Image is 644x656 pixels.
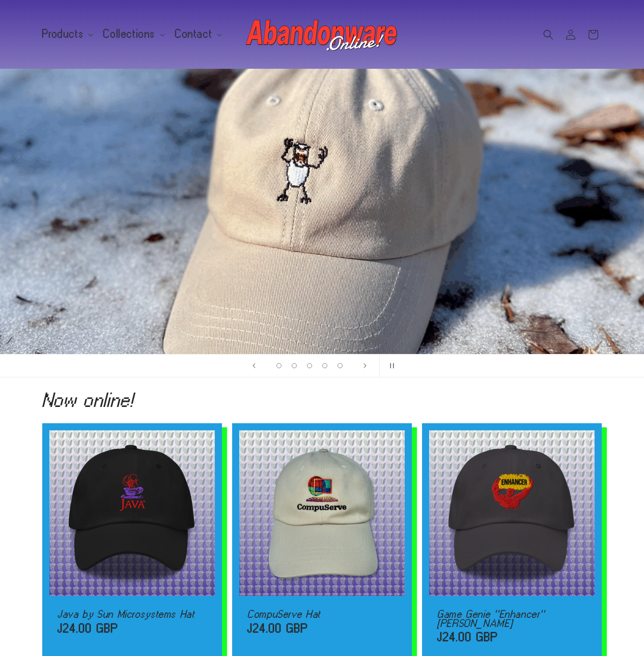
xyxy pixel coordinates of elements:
a: Java by Sun Microsystems Hat [58,610,207,619]
button: Load slide 1 of 5 [271,358,287,373]
span: Products [42,30,84,39]
h2: Now online! [42,392,602,408]
summary: Search [537,23,559,46]
button: Load slide 5 of 5 [332,358,348,373]
a: Game Genie "Enhancer" [PERSON_NAME] [437,610,586,628]
button: Next slide [354,354,376,377]
button: Load slide 3 of 5 [302,358,317,373]
button: Pause slideshow [379,354,402,377]
a: CompuServe Hat [247,610,397,619]
a: Abandonware [242,10,402,59]
button: Load slide 4 of 5 [317,358,332,373]
summary: Collections [97,23,169,45]
summary: Products [36,23,98,45]
button: Load slide 2 of 5 [287,358,302,373]
span: Contact [175,30,212,39]
img: Abandonware [246,14,399,55]
button: Previous slide [243,354,265,377]
summary: Contact [169,23,226,45]
span: Collections [103,30,155,39]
